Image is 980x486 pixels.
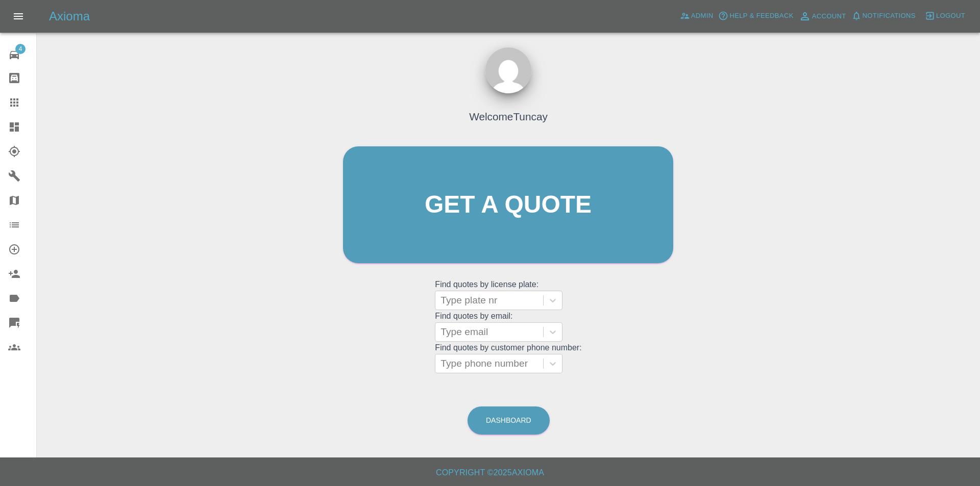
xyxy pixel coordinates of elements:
[796,8,849,24] a: Account
[435,280,581,310] grid: Find quotes by license plate:
[849,8,918,24] button: Notifications
[936,10,965,22] span: Logout
[812,11,846,22] span: Account
[863,10,916,22] span: Notifications
[49,8,90,24] h5: Axioma
[468,406,550,434] a: Dashboard
[691,10,714,22] span: Admin
[343,146,673,263] a: Get a quote
[435,312,581,342] grid: Find quotes by email:
[485,47,531,93] img: ...
[677,8,716,24] a: Admin
[716,8,796,24] button: Help & Feedback
[729,10,793,22] span: Help & Feedback
[435,343,581,373] grid: Find quotes by customer phone number:
[8,466,972,480] h6: Copyright © 2025 Axioma
[469,109,548,124] h4: Welcome Tuncay
[6,4,31,29] button: Open drawer
[15,44,26,54] span: 4
[922,8,968,24] button: Logout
